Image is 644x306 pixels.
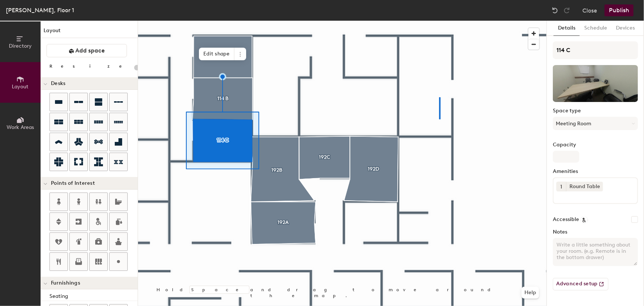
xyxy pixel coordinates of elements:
img: The space named 114 C [553,65,638,102]
h1: Layout [41,27,138,38]
span: 1 [561,183,562,191]
span: Desks [51,81,65,86]
label: Space type [553,108,638,114]
span: Edit shape [199,48,234,60]
button: Meeting Room [553,117,638,130]
span: Work Areas [7,124,34,130]
button: Publish [605,4,634,16]
button: 1 [557,182,566,191]
img: Undo [551,7,559,14]
button: Details [554,21,580,36]
label: Capacity [553,142,638,148]
button: Close [582,4,597,16]
img: Redo [563,7,571,14]
button: Advanced setup [553,278,609,290]
div: Round Table [566,182,603,191]
label: Amenities [553,169,638,174]
span: Add space [76,47,105,54]
span: Points of Interest [51,180,95,186]
span: Directory [9,43,32,49]
button: Add space [47,44,127,57]
button: Devices [612,21,639,36]
div: [PERSON_NAME], Floor 1 [6,6,74,15]
div: Seating [49,292,138,300]
div: Resize [49,63,131,69]
button: Schedule [580,21,612,36]
button: Help [521,287,539,299]
span: Layout [12,84,29,90]
span: Furnishings [51,280,80,286]
label: Accessible [553,217,579,222]
label: Notes [553,229,638,235]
